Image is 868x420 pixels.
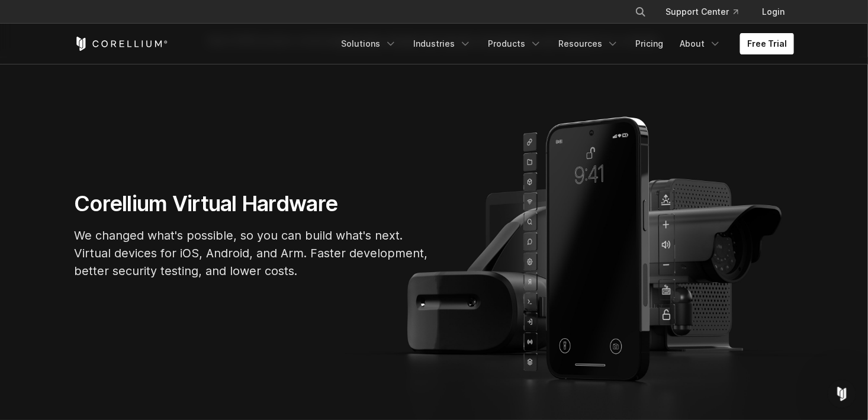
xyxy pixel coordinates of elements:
a: Login [753,1,794,22]
iframe: Intercom live chat [828,380,856,408]
h1: Corellium Virtual Hardware [74,190,429,217]
div: Navigation Menu [334,33,794,54]
a: Resources [551,33,626,54]
div: Navigation Menu [621,1,794,22]
a: Products [481,33,549,54]
a: Pricing [628,33,670,54]
a: Free Trial [740,33,794,54]
a: About [673,33,728,54]
a: Corellium Home [74,37,168,51]
a: Support Center [656,1,748,22]
button: Search [630,1,651,22]
a: Solutions [334,33,404,54]
a: Industries [406,33,478,54]
p: We changed what's possible, so you can build what's next. Virtual devices for iOS, Android, and A... [74,227,429,280]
